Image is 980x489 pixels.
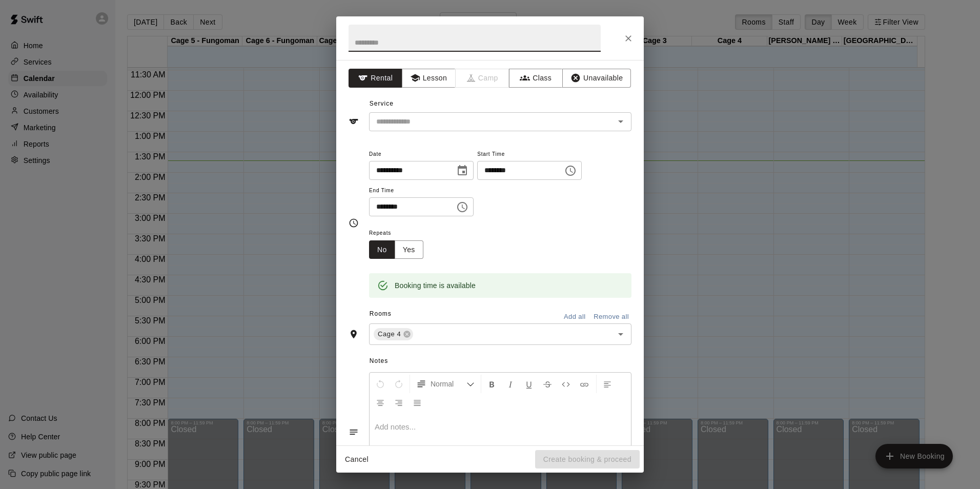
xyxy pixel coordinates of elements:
[456,69,509,88] span: Camps can only be created in the Services page
[349,69,402,88] button: Rental
[349,329,359,339] svg: Rooms
[369,184,474,198] span: End Time
[539,375,556,393] button: Format Strikethrough
[599,375,616,393] button: Left Align
[483,375,501,393] button: Format Bold
[509,69,563,88] button: Class
[558,309,591,325] button: Add all
[591,309,631,325] button: Remove all
[349,116,359,127] svg: Service
[372,375,389,393] button: Undo
[370,310,392,317] span: Rooms
[520,375,538,393] button: Format Underline
[409,393,426,412] button: Justify Align
[431,379,466,389] span: Normal
[560,160,581,181] button: Choose time, selected time is 4:15 PM
[557,375,575,393] button: Insert Code
[576,375,593,393] button: Insert Link
[395,276,476,295] div: Booking time is available
[340,450,373,469] button: Cancel
[369,240,395,259] button: No
[370,353,631,370] span: Notes
[614,114,628,129] button: Open
[502,375,519,393] button: Format Italics
[369,227,432,240] span: Repeats
[374,329,405,339] span: Cage 4
[412,375,479,393] button: Formatting Options
[402,69,456,88] button: Lesson
[562,69,631,88] button: Unavailable
[452,160,473,181] button: Choose date, selected date is Oct 11, 2025
[349,427,359,437] svg: Notes
[395,240,423,259] button: Yes
[390,375,407,393] button: Redo
[614,327,628,341] button: Open
[369,148,474,161] span: Date
[390,393,407,412] button: Right Align
[477,148,582,161] span: Start Time
[349,218,359,228] svg: Timing
[452,197,473,217] button: Choose time, selected time is 4:45 PM
[370,100,394,107] span: Service
[374,328,413,340] div: Cage 4
[372,393,389,412] button: Center Align
[619,29,638,48] button: Close
[369,240,423,259] div: outlined button group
